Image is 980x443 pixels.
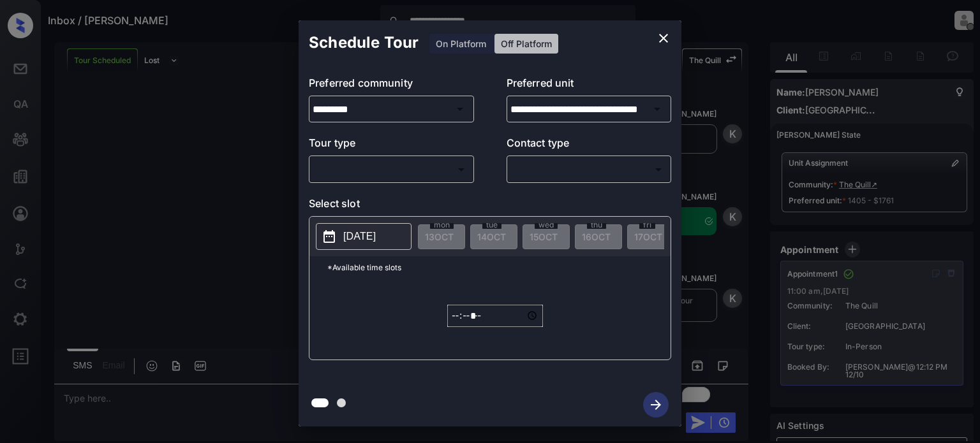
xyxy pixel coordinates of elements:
button: Open [451,100,469,118]
p: [DATE] [343,229,376,244]
p: *Available time slots [327,256,671,279]
p: Tour type [309,135,474,156]
button: close [651,25,676,51]
button: Open [648,100,666,118]
p: Contact type [507,135,672,156]
button: [DATE] [316,223,412,250]
p: Select slot [309,196,671,216]
p: Preferred unit [507,75,672,96]
h2: Schedule Tour [299,20,429,65]
div: off-platform-time-select [447,279,543,353]
p: Preferred community [309,75,474,96]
